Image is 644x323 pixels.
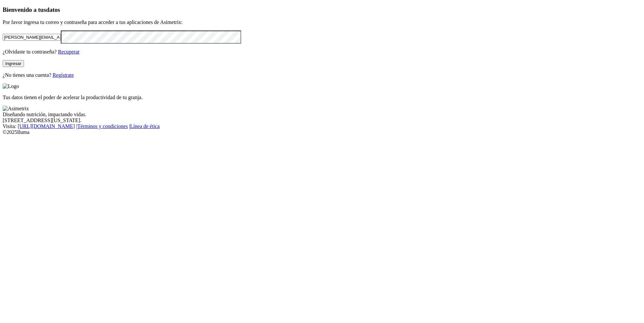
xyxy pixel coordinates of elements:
[77,123,128,129] a: Términos y condiciones
[58,49,80,54] a: Recuperar
[46,6,60,13] span: datos
[3,34,61,41] input: Tu correo
[3,72,641,78] p: ¿No tienes una cuenta?
[3,60,24,67] button: Ingresar
[3,112,641,118] div: Diseñando nutrición, impactando vidas.
[3,129,641,135] div: © 2025 Iluma
[3,6,641,13] h3: Bienvenido a tus
[3,95,641,100] p: Tus datos tienen el poder de acelerar la productividad de tu granja.
[3,49,641,55] p: ¿Olvidaste tu contraseña?
[3,123,641,129] div: Visita : | |
[53,72,74,78] a: Regístrate
[3,19,641,25] p: Por favor ingresa tu correo y contraseña para acceder a tus aplicaciones de Asimetrix:
[3,118,641,123] div: [STREET_ADDRESS][US_STATE].
[3,106,29,112] img: Asimetrix
[3,83,19,89] img: Logo
[18,123,75,129] a: [URL][DOMAIN_NAME]
[130,123,160,129] a: Línea de ética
